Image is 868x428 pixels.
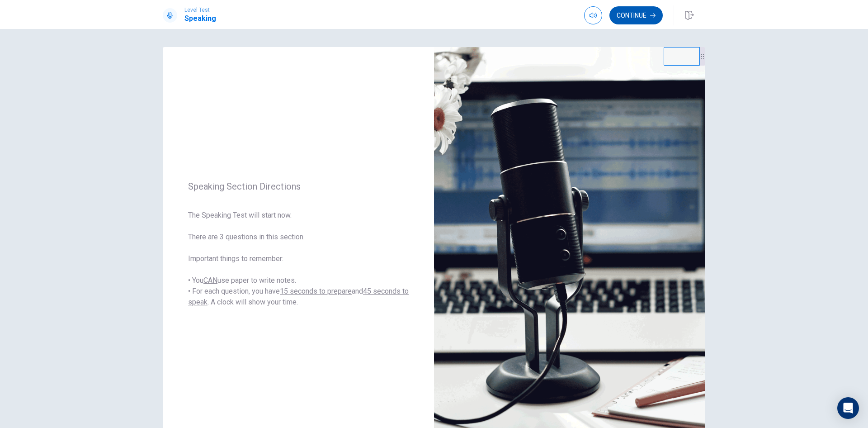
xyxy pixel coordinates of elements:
span: The Speaking Test will start now. There are 3 questions in this section. Important things to reme... [188,210,409,308]
u: CAN [203,276,217,285]
u: 15 seconds to prepare [280,287,352,295]
h1: Speaking [184,13,216,24]
div: Open Intercom Messenger [837,397,859,419]
span: Level Test [184,7,216,13]
span: Speaking Section Directions [188,181,409,192]
button: Continue [609,6,663,24]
